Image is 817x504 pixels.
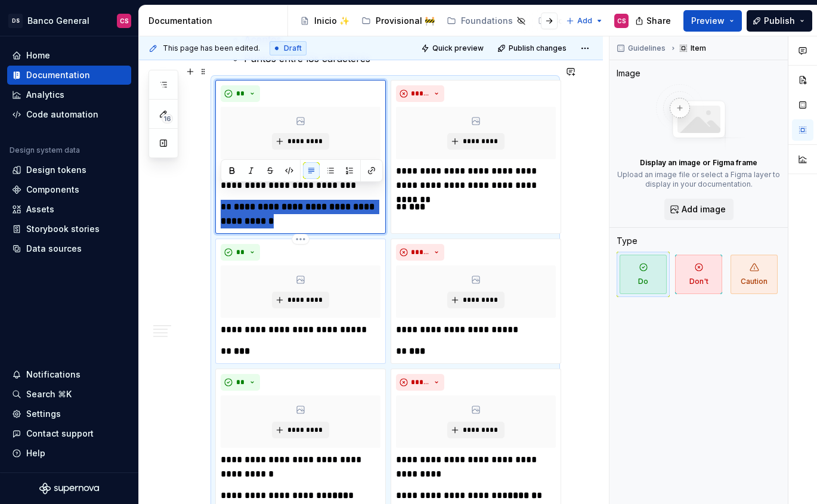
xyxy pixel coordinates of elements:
[7,200,131,219] a: Assets
[295,9,560,33] div: Page tree
[442,11,531,30] a: Foundations
[617,16,626,26] div: CS
[120,16,129,26] div: CS
[26,408,61,420] div: Settings
[683,10,742,32] button: Preview
[494,40,572,57] button: Publish changes
[26,69,90,81] div: Documentation
[26,369,81,381] div: Notifications
[747,10,812,32] button: Publish
[7,160,131,180] a: Design tokens
[617,67,640,79] div: Image
[7,365,131,384] button: Notifications
[7,404,131,423] a: Settings
[7,180,131,199] a: Components
[26,184,79,196] div: Components
[417,40,489,57] button: Quick preview
[26,447,45,459] div: Help
[672,252,725,297] button: Don't
[295,11,354,30] a: Inicio ✨
[617,235,637,247] div: Type
[148,15,283,27] div: Documentation
[629,10,679,32] button: Share
[728,252,781,297] button: Caution
[27,15,89,27] div: Banco General
[26,203,54,215] div: Assets
[26,243,82,255] div: Data sources
[7,239,131,258] a: Data sources
[764,15,795,27] span: Publish
[577,16,592,26] span: Add
[691,15,725,27] span: Preview
[163,44,260,53] span: This page has been edited.
[7,424,131,443] button: Contact support
[617,170,781,189] p: Upload an image file or select a Figma layer to display in your documentation.
[640,158,757,168] p: Display an image or Figma frame
[7,66,131,85] a: Documentation
[432,44,484,53] span: Quick preview
[2,8,136,33] button: DSBanco GeneralCS
[7,219,131,239] a: Storybook stories
[628,44,666,53] span: Guidelines
[562,13,607,29] button: Add
[26,164,86,176] div: Design tokens
[162,114,173,123] span: 16
[731,255,778,294] span: Caution
[8,14,23,28] div: DS
[7,385,131,404] button: Search ⌘K
[675,255,722,294] span: Don't
[357,11,440,30] a: Provisional 🚧
[461,15,513,27] div: Foundations
[7,444,131,463] button: Help
[7,85,131,104] a: Analytics
[617,252,670,297] button: Do
[646,15,671,27] span: Share
[7,105,131,124] a: Code automation
[39,483,99,494] svg: Supernova Logo
[26,109,98,120] div: Code automation
[26,223,100,235] div: Storybook stories
[10,146,80,155] div: Design system data
[682,203,726,215] span: Add image
[26,89,64,101] div: Analytics
[26,388,72,400] div: Search ⌘K
[613,40,671,57] button: Guidelines
[284,44,302,53] span: Draft
[314,15,349,27] div: Inicio ✨
[376,15,435,27] div: Provisional 🚧
[620,255,667,294] span: Do
[509,44,567,53] span: Publish changes
[7,46,131,65] a: Home
[26,428,94,440] div: Contact support
[26,50,50,61] div: Home
[664,199,734,220] button: Add image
